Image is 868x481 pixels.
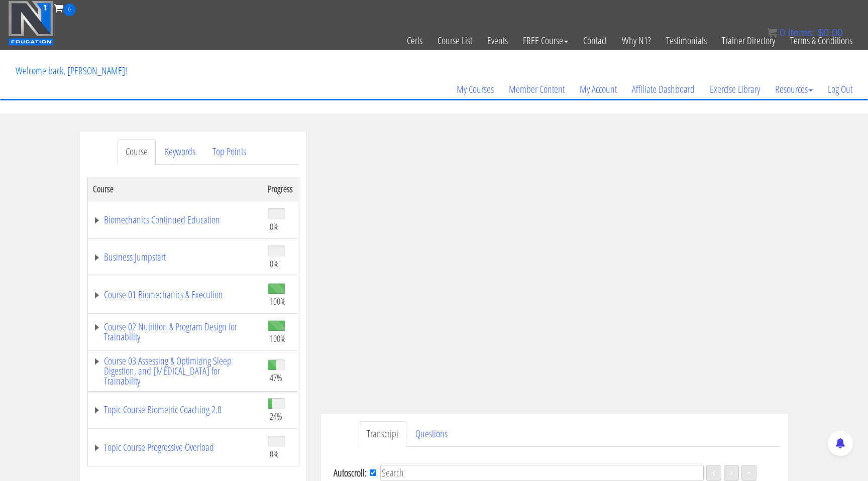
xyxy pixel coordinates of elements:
[501,65,572,113] a: Member Content
[88,177,263,201] th: Course
[93,215,258,225] a: Biomechanics Continued Education
[270,221,279,232] span: 0%
[93,442,258,452] a: Topic Course Progressive Overload
[270,296,286,307] span: 100%
[576,16,614,65] a: Contact
[659,16,714,65] a: Testimonials
[270,258,279,269] span: 0%
[788,27,815,38] span: items:
[8,1,54,46] img: n1-education
[270,448,279,459] span: 0%
[8,51,135,91] p: Welcome back, [PERSON_NAME]!
[407,421,456,447] a: Questions
[399,16,430,65] a: Certs
[359,421,406,447] a: Transcript
[768,65,820,113] a: Resources
[783,16,860,65] a: Terms & Conditions
[263,177,298,201] th: Progress
[93,356,258,386] a: Course 03 Assessing & Optimizing Sleep Digestion, and [MEDICAL_DATA] for Trainability
[93,405,258,415] a: Topic Course Biometric Coaching 2.0
[270,333,286,344] span: 100%
[449,65,501,113] a: My Courses
[118,139,156,165] a: Course
[93,290,258,300] a: Course 01 Biomechanics & Execution
[54,1,76,15] a: 0
[270,411,282,422] span: 24%
[702,65,768,113] a: Exercise Library
[157,139,203,165] a: Keywords
[820,65,860,113] a: Log Out
[430,16,480,65] a: Course List
[63,4,76,16] span: 0
[93,252,258,262] a: Business Jumpstart
[380,465,704,481] input: Search
[714,16,783,65] a: Trainer Directory
[515,16,576,65] a: FREE Course
[93,322,258,342] a: Course 02 Nutrition & Program Design for Trainability
[624,65,702,113] a: Affiliate Dashboard
[767,27,843,38] a: 0 items: $0.00
[818,27,823,38] span: $
[818,27,843,38] bdi: 0.00
[204,139,254,165] a: Top Points
[767,28,777,38] img: icon11.png
[270,372,282,383] span: 47%
[480,16,515,65] a: Events
[572,65,624,113] a: My Account
[614,16,659,65] a: Why N1?
[780,27,785,38] span: 0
